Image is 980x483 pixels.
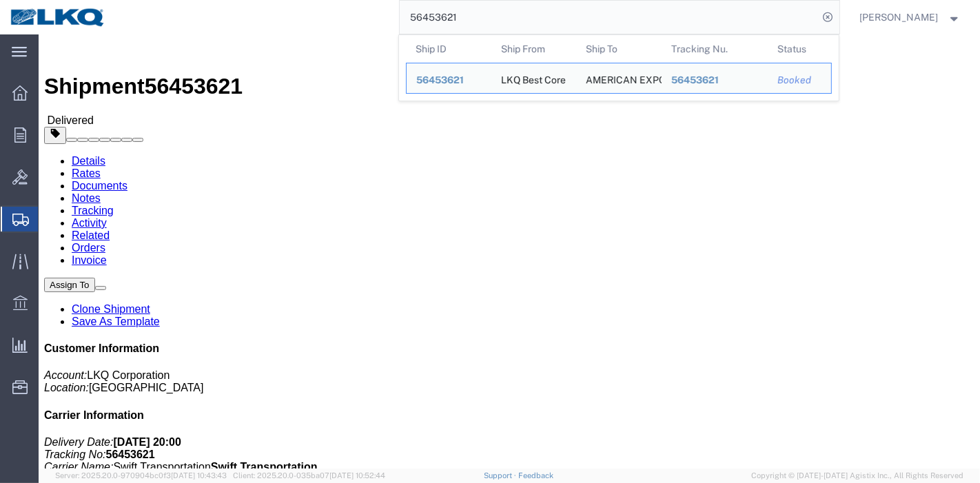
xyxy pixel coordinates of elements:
[500,63,565,93] div: LKQ Best Core
[55,471,227,480] span: Server: 2025.20.0-970904bc0f3
[329,471,385,480] span: [DATE] 10:52:44
[491,35,576,63] th: Ship From
[768,35,832,63] th: Status
[484,471,518,480] a: Support
[39,34,980,469] iframe: To enrich screen reader interactions, please activate Accessibility in Grammarly extension settings
[406,35,839,101] table: Search Results
[233,471,385,480] span: Client: 2025.20.0-035ba07
[777,73,821,88] div: Booked
[751,470,963,482] span: Copyright © [DATE]-[DATE] Agistix Inc., All Rights Reserved
[518,471,553,480] a: Feedback
[671,73,758,88] div: 56453621
[406,35,491,63] th: Ship ID
[576,35,662,63] th: Ship To
[859,9,961,25] button: [PERSON_NAME]
[171,471,227,480] span: [DATE] 10:43:43
[860,10,939,25] span: Praveen Nagaraj
[416,73,482,88] div: 56453621
[671,74,718,85] span: 56453621
[586,63,652,93] div: AMERICAN EXPORT SERVICES INC
[416,74,464,85] span: 56453621
[661,35,768,63] th: Tracking Nu.
[10,7,106,28] img: logo
[400,1,819,34] input: Search for shipment number, reference number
